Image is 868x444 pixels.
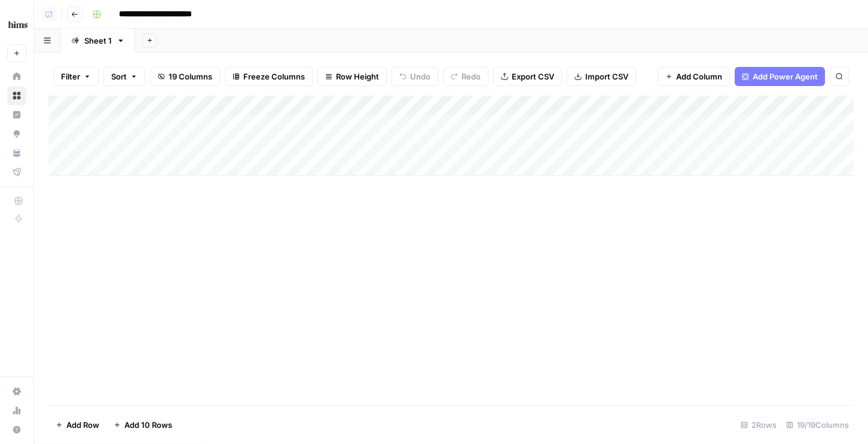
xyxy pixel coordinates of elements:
a: Home [7,67,26,86]
button: Sort [103,67,145,86]
span: Import CSV [585,71,628,82]
a: Flightpath [7,163,26,182]
span: Add Power Agent [753,71,818,82]
div: 19/19 Columns [781,415,854,434]
button: Filter [53,67,99,86]
button: Add Power Agent [735,67,825,86]
button: Import CSV [567,67,636,86]
span: Add Row [66,419,99,431]
button: Add Column [658,67,730,86]
span: Undo [410,71,430,82]
span: Sort [111,71,127,82]
button: Add 10 Rows [106,415,179,434]
span: Add 10 Rows [124,419,172,431]
div: 2 Rows [736,415,781,434]
div: Sheet 1 [84,35,112,47]
button: Freeze Columns [225,67,313,86]
span: Filter [61,71,80,82]
button: Workspace: Hims [7,10,26,39]
img: Hims Logo [7,14,29,35]
button: Row Height [317,67,387,86]
a: Sheet 1 [61,29,135,53]
a: Opportunities [7,124,26,143]
span: Export CSV [512,71,554,82]
a: Insights [7,105,26,124]
button: Add Row [48,415,106,434]
span: Freeze Columns [243,71,305,82]
button: 19 Columns [150,67,220,86]
span: Add Column [676,71,722,82]
a: Settings [7,382,26,401]
button: Export CSV [493,67,562,86]
a: Usage [7,401,26,420]
span: Row Height [336,71,379,82]
a: Your Data [7,143,26,163]
a: Browse [7,86,26,105]
span: 19 Columns [169,71,212,82]
button: Undo [392,67,438,86]
button: Redo [443,67,488,86]
span: Redo [461,71,481,82]
button: Help + Support [7,420,26,439]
